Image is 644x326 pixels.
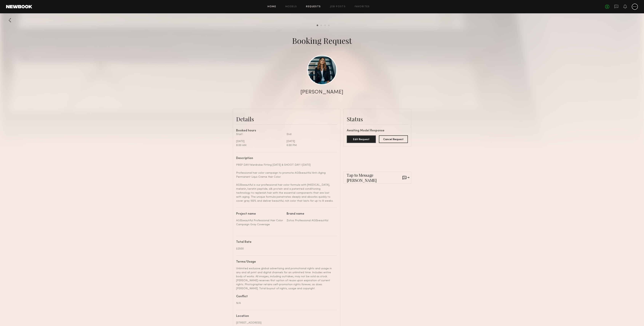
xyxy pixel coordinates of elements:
[292,35,352,46] div: Booking Request
[268,6,276,8] a: Home
[236,301,334,305] div: N/A
[236,219,284,227] div: AGEbeautiful Professional Hair Color Campaign Gray Coverage
[287,139,334,143] div: [DATE]
[347,135,376,143] button: Edit Request
[355,6,370,8] a: Favorites
[301,89,344,95] div: [PERSON_NAME]
[236,315,334,318] div: Location
[236,157,334,160] div: Description
[236,295,334,298] div: Conflict
[330,6,346,8] a: Job Posts
[236,132,284,136] div: Start:
[347,115,408,123] div: Status
[236,163,334,203] div: PREP DAY/Wardrobe Fitting [DATE] & SHOOT DAY 1 [DATE] Professional hair color campaign to promote...
[379,135,408,143] button: Cancel Request
[236,143,284,147] div: 8:00 AM
[236,115,337,123] div: Details
[287,219,334,223] div: Zotos Professional AGEbeautiful
[236,321,334,325] div: [STREET_ADDRESS]
[306,6,321,8] a: Requests
[287,132,334,136] div: End:
[236,139,284,143] div: [DATE]
[236,129,337,132] div: Booked hours
[285,6,297,8] a: Models
[236,247,334,251] div: $2500
[236,241,334,244] div: Total Rate
[347,173,403,183] span: Tap to Message [PERSON_NAME]
[236,260,334,264] div: Terms/Usage
[347,129,408,132] div: Awaiting Model Response
[287,143,334,147] div: 6:00 PM
[287,213,334,216] div: Brand name
[236,213,284,216] div: Project name
[236,267,334,291] div: Unlimited exclusive global advertising and promotional rights and usage in any and all print and ...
